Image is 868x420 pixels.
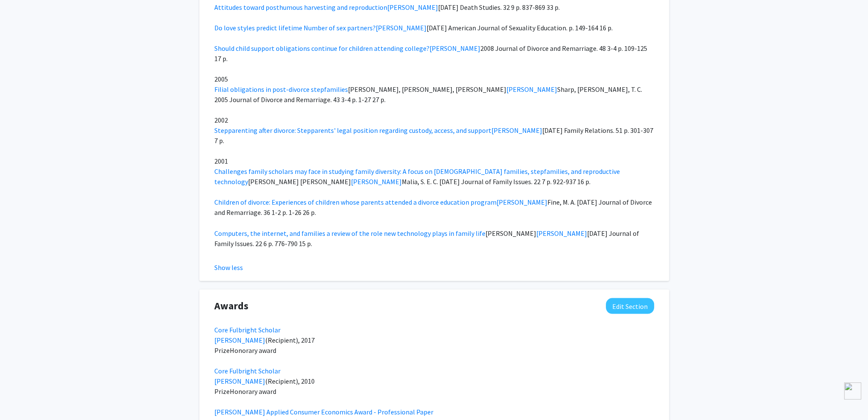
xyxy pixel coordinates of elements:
a: [PERSON_NAME] [430,44,480,53]
a: [PERSON_NAME] [536,229,587,237]
a: [PERSON_NAME] [376,23,427,32]
button: Edit Awards [606,298,654,314]
a: [PERSON_NAME] [506,85,557,94]
a: Do love styles predict lifetime Number of sex partners? [214,23,376,32]
a: Should child support obligations continue for children attending college? [214,44,430,53]
a: [PERSON_NAME] Applied Consumer Economics Award - Professional Paper [214,407,433,416]
button: Show less [214,262,243,272]
a: Core Fulbright Scholar [214,366,281,375]
a: Filial obligations in post-divorce stepfamilies [214,85,348,94]
a: [PERSON_NAME] [497,198,547,206]
a: [PERSON_NAME] [387,3,438,12]
a: [PERSON_NAME] [491,126,542,135]
a: [PERSON_NAME] [214,376,265,385]
a: Core Fulbright Scholar [214,325,281,334]
a: [PERSON_NAME] [214,335,265,344]
span: Awards [214,298,248,313]
a: Challenges family scholars may face in studying family diversity: A focus on [DEMOGRAPHIC_DATA] f... [214,167,620,186]
iframe: Chat [6,382,36,414]
a: Attitudes toward posthumous harvesting and reproduction [214,3,387,12]
a: [PERSON_NAME] [351,177,402,186]
a: Stepparenting after divorce: Stepparents' legal position regarding custody, access, and support [214,126,491,135]
a: Computers, the internet, and families a review of the role new technology plays in family life [214,229,485,237]
a: Children of divorce: Experiences of children whose parents attended a divorce education program [214,198,497,206]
